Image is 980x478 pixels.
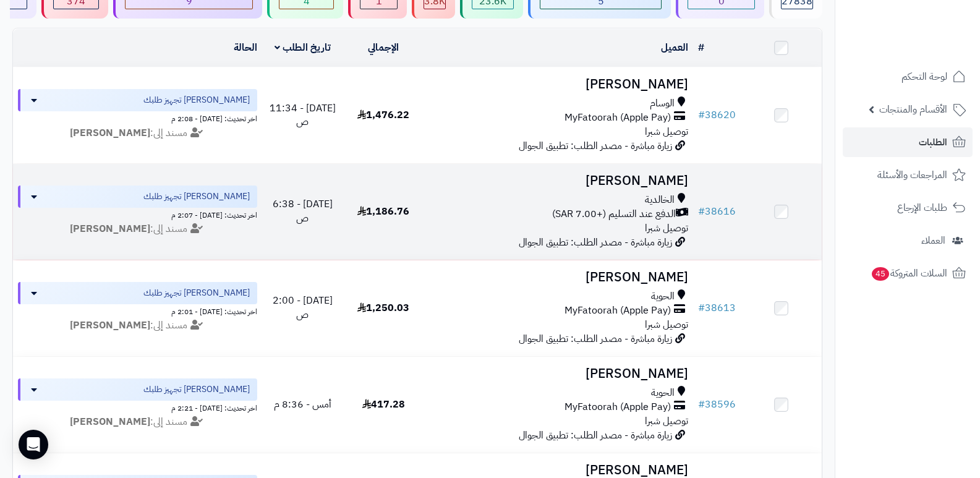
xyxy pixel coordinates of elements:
span: 1,186.76 [357,204,409,219]
div: اخر تحديث: [DATE] - 2:21 م [18,401,257,414]
span: توصيل شبرا [645,221,688,236]
span: أمس - 8:36 م [274,397,331,412]
span: توصيل شبرا [645,124,688,139]
span: 45 [872,267,889,281]
span: السلات المتروكة [871,265,947,282]
h3: [PERSON_NAME] [429,77,689,92]
span: MyFatoorah (Apple Pay) [565,400,671,414]
span: [PERSON_NAME] تجهيز طلبك [143,287,250,299]
a: الإجمالي [368,40,399,55]
span: MyFatoorah (Apple Pay) [565,304,671,318]
span: # [698,301,705,315]
strong: [PERSON_NAME] [70,318,150,333]
a: تاريخ الطلب [275,40,331,55]
div: مسند إلى: [9,415,266,429]
span: زيارة مباشرة - مصدر الطلب: تطبيق الجوال [519,331,672,346]
span: [PERSON_NAME] تجهيز طلبك [143,94,250,106]
span: الطلبات [919,134,947,151]
span: الوسام [650,96,675,111]
span: لوحة التحكم [901,68,947,85]
strong: [PERSON_NAME] [70,126,150,140]
span: 1,250.03 [357,301,409,315]
strong: [PERSON_NAME] [70,221,150,236]
h3: [PERSON_NAME] [429,367,689,381]
span: توصيل شبرا [645,317,688,332]
a: لوحة التحكم [843,62,973,92]
span: [DATE] - 11:34 ص [270,101,336,130]
span: [PERSON_NAME] تجهيز طلبك [143,383,250,396]
span: المراجعات والأسئلة [877,166,947,184]
h3: [PERSON_NAME] [429,270,689,284]
span: [PERSON_NAME] تجهيز طلبك [143,190,250,203]
a: الحالة [234,40,257,55]
span: [DATE] - 6:38 ص [273,197,333,226]
a: #38596 [698,397,736,412]
div: مسند إلى: [9,318,266,333]
strong: [PERSON_NAME] [70,414,150,429]
span: الأقسام والمنتجات [879,101,947,118]
div: اخر تحديث: [DATE] - 2:07 م [18,208,257,221]
span: 1,476.22 [357,108,409,122]
span: الخالدية [645,193,675,207]
a: #38620 [698,108,736,122]
span: # [698,204,705,219]
span: # [698,397,705,412]
span: # [698,108,705,122]
div: اخر تحديث: [DATE] - 2:01 م [18,304,257,317]
div: Open Intercom Messenger [19,430,48,459]
div: مسند إلى: [9,126,266,140]
span: [DATE] - 2:00 ص [273,293,333,322]
a: السلات المتروكة45 [843,258,973,288]
span: توصيل شبرا [645,414,688,429]
span: 417.28 [362,397,405,412]
span: العملاء [921,232,945,249]
span: MyFatoorah (Apple Pay) [565,111,671,125]
span: الحوية [651,289,675,304]
span: الحوية [651,386,675,400]
span: زيارة مباشرة - مصدر الطلب: تطبيق الجوال [519,139,672,153]
a: #38613 [698,301,736,315]
div: مسند إلى: [9,222,266,236]
a: العملاء [843,226,973,255]
h3: [PERSON_NAME] [429,174,689,188]
h3: [PERSON_NAME] [429,463,689,477]
span: الدفع عند التسليم (+7.00 SAR) [552,207,676,221]
span: زيارة مباشرة - مصدر الطلب: تطبيق الجوال [519,428,672,443]
a: #38616 [698,204,736,219]
a: الطلبات [843,127,973,157]
div: اخر تحديث: [DATE] - 2:08 م [18,111,257,124]
a: # [698,40,704,55]
a: العميل [661,40,688,55]
a: المراجعات والأسئلة [843,160,973,190]
span: طلبات الإرجاع [897,199,947,216]
a: طلبات الإرجاع [843,193,973,223]
span: زيارة مباشرة - مصدر الطلب: تطبيق الجوال [519,235,672,250]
